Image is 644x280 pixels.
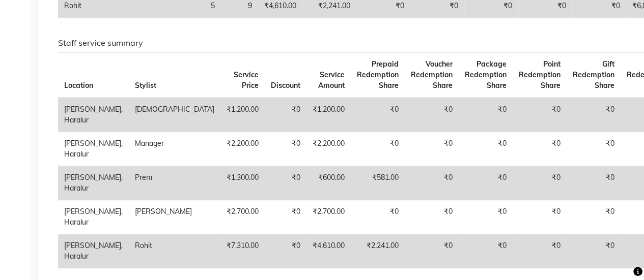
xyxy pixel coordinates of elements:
[265,98,306,132] td: ₹0
[265,234,306,268] td: ₹0
[58,98,129,132] td: [PERSON_NAME], Haralur
[405,200,459,234] td: ₹0
[351,166,405,200] td: ₹581.00
[351,132,405,166] td: ₹0
[58,38,622,48] h6: Staff service summary
[567,234,621,268] td: ₹0
[135,81,156,90] span: Stylist
[513,98,567,132] td: ₹0
[220,234,265,268] td: ₹7,310.00
[567,132,621,166] td: ₹0
[573,59,614,90] span: Gift Redemption Share
[234,70,259,90] span: Service Price
[129,166,220,200] td: Prem
[271,81,300,90] span: Discount
[265,166,306,200] td: ₹0
[58,132,129,166] td: [PERSON_NAME], Haralur
[459,200,513,234] td: ₹0
[265,132,306,166] td: ₹0
[459,132,513,166] td: ₹0
[129,98,220,132] td: [DEMOGRAPHIC_DATA]
[567,166,621,200] td: ₹0
[58,200,129,234] td: [PERSON_NAME], Haralur
[513,234,567,268] td: ₹0
[405,98,459,132] td: ₹0
[58,166,129,200] td: [PERSON_NAME], Haralur
[220,166,265,200] td: ₹1,300.00
[513,166,567,200] td: ₹0
[351,98,405,132] td: ₹0
[129,200,220,234] td: [PERSON_NAME]
[220,132,265,166] td: ₹2,200.00
[306,166,351,200] td: ₹600.00
[306,200,351,234] td: ₹2,700.00
[306,234,351,268] td: ₹4,610.00
[465,59,507,90] span: Package Redemption Share
[513,200,567,234] td: ₹0
[459,234,513,268] td: ₹0
[405,166,459,200] td: ₹0
[265,200,306,234] td: ₹0
[306,132,351,166] td: ₹2,200.00
[64,81,93,90] span: Location
[220,98,265,132] td: ₹1,200.00
[459,166,513,200] td: ₹0
[405,234,459,268] td: ₹0
[351,200,405,234] td: ₹0
[129,234,220,268] td: Rohit
[567,98,621,132] td: ₹0
[58,234,129,268] td: [PERSON_NAME], Haralur
[357,59,399,90] span: Prepaid Redemption Share
[459,98,513,132] td: ₹0
[567,200,621,234] td: ₹0
[513,132,567,166] td: ₹0
[411,59,453,90] span: Voucher Redemption Share
[306,98,351,132] td: ₹1,200.00
[129,132,220,166] td: Manager
[405,132,459,166] td: ₹0
[519,59,561,90] span: Point Redemption Share
[351,234,405,268] td: ₹2,241.00
[318,70,345,90] span: Service Amount
[220,200,265,234] td: ₹2,700.00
